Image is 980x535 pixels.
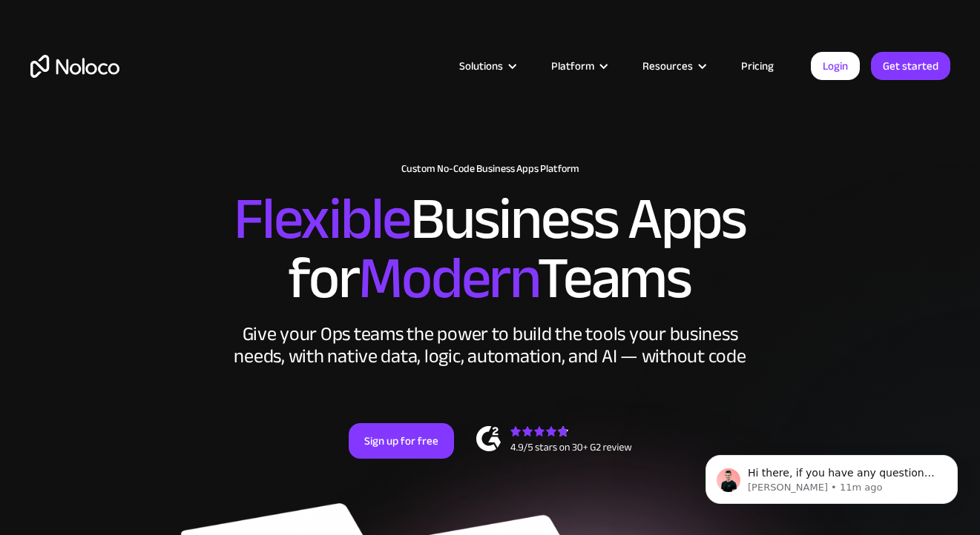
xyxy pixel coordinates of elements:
[723,56,792,76] a: Pricing
[234,164,410,274] span: Flexible
[30,163,950,175] h1: Custom No-Code Business Apps Platform
[358,223,537,333] span: Modern
[551,56,594,76] div: Platform
[533,56,624,76] div: Platform
[683,424,980,528] iframe: Intercom notifications message
[459,56,503,76] div: Solutions
[624,56,723,76] div: Resources
[441,56,533,76] div: Solutions
[811,52,860,80] a: Login
[231,323,750,368] div: Give your Ops teams the power to build the tools your business needs, with native data, logic, au...
[30,190,950,308] h2: Business Apps for Teams
[30,55,119,78] a: home
[642,56,693,76] div: Resources
[871,52,950,80] a: Get started
[349,423,454,459] a: Sign up for free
